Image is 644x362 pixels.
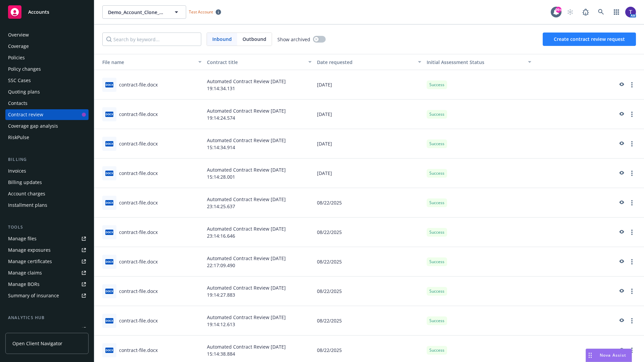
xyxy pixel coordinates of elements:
[5,224,89,231] div: Tools
[314,277,424,306] div: 08/22/2025
[554,36,625,42] span: Create contract review request
[8,166,26,176] div: Invoices
[314,54,424,70] button: Date requested
[8,279,40,290] div: Manage BORs
[427,59,484,65] span: Initial Assessment Status
[5,188,89,199] a: Account charges
[5,41,89,52] a: Coverage
[429,347,444,353] span: Success
[105,82,113,87] span: docx
[543,33,636,46] button: Create contract review request
[314,306,424,336] div: 08/22/2025
[204,100,314,129] div: Automated Contract Review [DATE] 19:14:24.574
[5,256,89,267] a: Manage certificates
[5,64,89,74] a: Policy changes
[579,5,592,19] a: Report a Bug
[8,29,29,40] div: Overview
[314,247,424,277] div: 08/22/2025
[628,140,636,148] a: more
[204,247,314,277] div: Automated Contract Review [DATE] 22:17:09.490
[8,98,28,109] div: Contacts
[5,279,89,290] a: Manage BORs
[5,290,89,301] a: Summary of insurance
[314,100,424,129] div: [DATE]
[8,267,42,278] div: Manage claims
[429,111,444,117] span: Success
[12,340,62,347] span: Open Client Navigator
[8,177,42,188] div: Billing updates
[204,159,314,188] div: Automated Contract Review [DATE] 15:14:28.001
[119,170,158,177] div: contract-file.docx
[119,140,158,147] div: contract-file.docx
[314,188,424,218] div: 08/22/2025
[429,170,444,176] span: Success
[102,33,201,46] input: Search by keyword...
[105,171,113,176] span: docx
[617,199,625,207] a: preview
[204,218,314,247] div: Automated Contract Review [DATE] 23:14:16.646
[243,36,266,43] span: Outbound
[5,200,89,210] a: Installment plans
[617,258,625,266] a: preview
[8,64,41,74] div: Policy changes
[8,200,47,210] div: Installment plans
[186,8,224,15] span: Test Account
[610,5,623,19] a: Switch app
[429,288,444,294] span: Success
[119,199,158,206] div: contract-file.docx
[277,36,310,43] span: Show archived
[600,352,626,358] span: Nova Assist
[563,5,577,19] a: Start snowing
[8,41,29,52] div: Coverage
[102,5,186,19] button: Demo_Account_Clone_QA_CR_Tests_Prospect
[314,218,424,247] div: 08/22/2025
[108,9,166,16] span: Demo_Account_Clone_QA_CR_Tests_Prospect
[617,140,625,148] a: preview
[429,82,444,88] span: Success
[119,111,158,118] div: contract-file.docx
[28,9,49,15] span: Accounts
[8,256,52,267] div: Manage certificates
[5,166,89,176] a: Invoices
[119,317,158,324] div: contract-file.docx
[5,3,89,21] a: Accounts
[628,287,636,295] a: more
[5,245,89,255] a: Manage exposures
[628,81,636,89] a: more
[5,75,89,86] a: SSC Cases
[207,33,237,46] span: Inbound
[8,75,31,86] div: SSC Cases
[8,290,59,301] div: Summary of insurance
[105,318,113,323] span: docx
[617,81,625,89] a: preview
[5,156,89,163] div: Billing
[429,229,444,235] span: Success
[5,98,89,109] a: Contacts
[628,317,636,325] a: more
[5,29,89,40] a: Overview
[5,324,89,335] a: Loss summary generator
[8,132,29,143] div: RiskPulse
[119,288,158,295] div: contract-file.docx
[617,287,625,295] a: preview
[5,52,89,63] a: Policies
[8,52,25,63] div: Policies
[105,289,113,294] span: docx
[586,349,632,362] button: Nova Assist
[119,229,158,236] div: contract-file.docx
[204,129,314,159] div: Automated Contract Review [DATE] 15:14:34.914
[8,121,58,131] div: Coverage gap analysis
[5,109,89,120] a: Contract review
[212,36,232,43] span: Inbound
[314,70,424,100] div: [DATE]
[628,228,636,236] a: more
[8,324,64,335] div: Loss summary generator
[555,7,561,13] div: 99+
[617,346,625,354] a: preview
[429,141,444,147] span: Success
[314,129,424,159] div: [DATE]
[5,314,89,321] div: Analytics hub
[5,233,89,244] a: Manage files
